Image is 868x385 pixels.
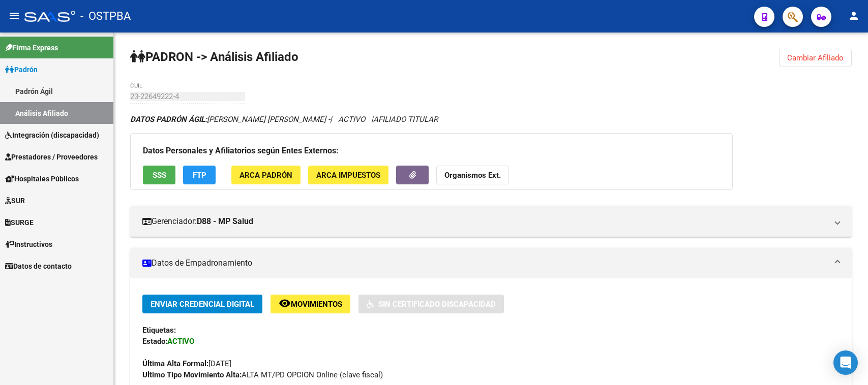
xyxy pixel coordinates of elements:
button: Enviar Credencial Digital [142,295,262,313]
button: ARCA Padrón [231,166,301,184]
strong: Ultimo Tipo Movimiento Alta: [142,370,242,379]
span: ARCA Impuestos [316,171,380,180]
span: Prestadores / Proveedores [5,151,98,163]
div: Open Intercom Messenger [833,350,858,375]
mat-panel-title: Datos de Empadronamiento [142,258,827,269]
button: SSS [143,166,175,184]
span: SUR [5,195,25,206]
mat-icon: remove_red_eye [279,297,291,309]
span: ARCA Padrón [240,171,292,180]
h3: Datos Personales y Afiliatorios según Entes Externos: [143,144,720,158]
span: Cambiar Afiliado [787,53,844,62]
span: [PERSON_NAME] [PERSON_NAME] - [130,115,330,124]
mat-icon: person [848,10,860,22]
strong: D88 - MP Salud [197,216,253,227]
strong: Última Alta Formal: [142,359,208,368]
span: AFILIADO TITULAR [373,115,438,124]
button: Sin Certificado Discapacidad [358,295,504,313]
span: Datos de contacto [5,261,72,272]
strong: Organismos Ext. [444,171,501,180]
mat-expansion-panel-header: Gerenciador:D88 - MP Salud [130,206,852,237]
button: Movimientos [271,295,350,313]
span: SURGE [5,217,34,228]
span: FTP [193,171,206,180]
strong: ACTIVO [167,337,194,346]
button: Cambiar Afiliado [779,49,852,67]
span: Movimientos [291,300,342,309]
span: Hospitales Públicos [5,173,79,184]
span: SSS [153,171,166,180]
span: Enviar Credencial Digital [151,300,254,309]
span: Firma Express [5,42,58,53]
span: ALTA MT/PD OPCION Online (clave fiscal) [142,370,383,379]
mat-expansion-panel-header: Datos de Empadronamiento [130,248,852,278]
span: - OSTPBA [80,5,131,27]
span: [DATE] [142,359,231,368]
i: | ACTIVO | [130,115,438,124]
span: Padrón [5,64,38,75]
strong: Estado: [142,337,167,346]
strong: Etiquetas: [142,326,176,335]
span: Integración (discapacidad) [5,130,99,141]
mat-panel-title: Gerenciador: [142,216,827,227]
strong: DATOS PADRÓN ÁGIL: [130,115,207,124]
span: Sin Certificado Discapacidad [378,300,496,309]
button: ARCA Impuestos [308,166,388,184]
button: Organismos Ext. [436,166,509,184]
strong: PADRON -> Análisis Afiliado [130,50,298,64]
span: Instructivos [5,239,52,250]
button: FTP [183,166,216,184]
mat-icon: menu [8,10,20,22]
